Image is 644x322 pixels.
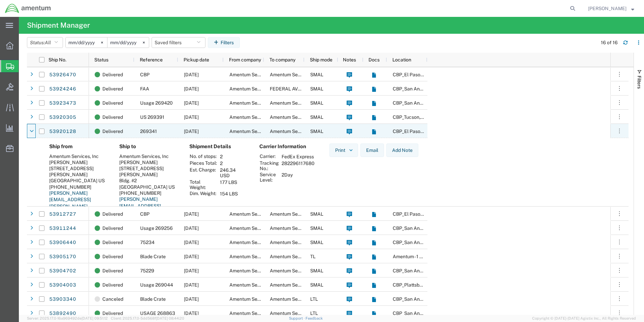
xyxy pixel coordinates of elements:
span: Amentum Services, Inc [270,211,319,217]
button: Status:All [27,37,63,48]
div: [PERSON_NAME] [119,159,179,165]
span: SMAL [310,129,323,134]
span: CBP_San Antonio, TX_WST [393,268,481,273]
span: SMAL [310,211,323,217]
span: Amentum Services, Inc [229,311,279,316]
span: Amentum Services, Inc [229,296,279,302]
span: Delivered [102,221,123,235]
span: Amentum Services, Inc [229,225,279,231]
span: Delivered [102,249,123,264]
span: CBP_San Antonio, TX_WST [393,240,481,245]
span: 11/25/2024 [184,282,199,288]
span: Amentum Services, Inc [229,282,279,288]
div: [PERSON_NAME] [49,159,108,165]
h4: Carrier Information [259,143,313,150]
div: [GEOGRAPHIC_DATA] US [119,184,179,190]
span: 11/26/2024 [184,254,199,259]
span: Delivered [102,68,123,82]
span: 269341 [140,129,157,134]
span: Pickup date [184,57,209,62]
span: [DATE] 08:44:20 [156,316,184,320]
th: Tracking No.: [259,160,279,171]
span: CBP_San Antonio, TX_WST [393,225,481,231]
span: CBP [140,72,150,77]
span: Delivered [102,207,123,221]
span: From company [229,57,261,62]
h4: Ship to [119,143,179,150]
span: Delivered [102,110,123,124]
span: CBP_El Paso, TX_NLS_EFO [393,72,471,77]
span: [DATE] 09:51:12 [82,316,108,320]
div: [STREET_ADDRESS][PERSON_NAME] [49,165,108,178]
span: 11/26/2024 [184,100,199,106]
span: All [45,40,51,45]
span: Amentum Services, Inc [270,129,319,134]
span: Location [392,57,411,62]
a: 53911244 [49,223,76,234]
span: Amentum Services, Inc [270,268,319,273]
span: Amentum Services, Inc [229,72,279,77]
img: logo [5,3,51,14]
a: 53892490 [49,308,76,319]
span: Amentum Services, Inc [229,100,279,106]
a: 53920305 [49,112,76,123]
span: TL [310,254,316,259]
button: Filters [208,37,240,48]
h4: Ship from [49,143,108,150]
th: Carrier: [259,153,279,160]
span: Delivered [102,235,123,249]
button: Email [360,143,384,157]
button: Saved filters [152,37,205,48]
span: SMAL [310,282,323,288]
span: Amentum Services, Inc [270,114,319,120]
a: [PERSON_NAME][EMAIL_ADDRESS][PERSON_NAME][DOMAIN_NAME] [49,190,91,216]
span: CBP_San Antonio, TX_WST [393,86,481,91]
span: Amentum Services, Inc [270,282,319,288]
span: Reference [140,57,163,62]
span: Usage 269044 [140,282,173,288]
span: Amentum Services, Inc [229,129,279,134]
th: Pieces Total: [189,160,218,167]
span: Delivered [102,306,123,320]
th: Dim. Weight: [189,190,218,197]
span: CBP_Tucson, AZ_WTU [393,114,470,120]
a: 53923473 [49,98,76,109]
div: [PHONE_NUMBER] [119,190,179,196]
span: To company [269,57,295,62]
span: Amentum Services, Inc [270,296,319,302]
div: Amentum Services, Inc [119,153,179,159]
span: Filters [637,76,642,89]
a: 53905170 [49,251,76,262]
span: 11/25/2024 [184,211,199,217]
td: 2Day [279,171,317,183]
span: SMAL [310,114,323,120]
span: CBP_El Paso, TX_NLS_EFO [393,211,471,217]
input: Not set [66,37,107,48]
a: 53926470 [49,70,76,80]
span: 11/25/2024 [184,268,199,273]
span: 11/26/2024 [184,129,199,134]
span: 11/26/2024 [184,86,199,91]
a: [PERSON_NAME][EMAIL_ADDRESS][PERSON_NAME][DOMAIN_NAME] [119,196,161,222]
span: Notes [343,57,356,62]
a: Support [289,316,306,320]
span: CBP_San Antonio, TX_WST [393,100,481,106]
button: [PERSON_NAME] [588,4,635,12]
span: US 269391 [140,114,164,120]
span: Amentum Services, Inc [270,311,319,316]
div: Amentum Services, Inc [49,153,108,159]
span: 75234 [140,240,155,245]
span: SMAL [310,225,323,231]
span: Delivered [102,124,123,138]
span: Usage 269256 [140,225,173,231]
a: Feedback [305,316,323,320]
span: Canceled [102,292,123,306]
span: Amentum Services, Inc [229,86,279,91]
h4: Shipment Details [189,143,249,150]
span: Amentum Services, Inc [270,100,319,106]
span: Server: 2025.17.0-16a969492de [27,316,108,320]
span: Delivered [102,82,123,96]
th: Total Weight: [189,179,218,190]
span: SMAL [310,100,323,106]
span: Amentum Services, Inc [229,268,279,273]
